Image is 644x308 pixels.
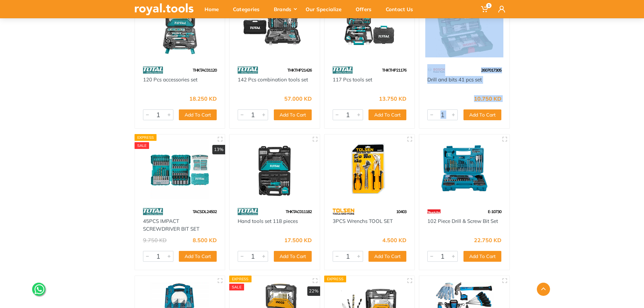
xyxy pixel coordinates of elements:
[333,206,355,217] img: 64.webp
[351,2,381,16] div: Offers
[333,218,393,224] a: 3PCS Wrenchs TOOL SET
[193,209,217,214] span: TACSDL24502
[474,96,501,101] div: 10.750 KD
[324,276,347,282] div: Express
[427,218,498,224] a: 102 Piece Drill & Screw Bit Set
[238,64,258,76] img: 86.webp
[284,96,312,101] div: 57.000 KD
[141,140,219,199] img: Royal Tools - 45PCS IMPACT SCREWDRIVER BIT SET
[143,237,167,243] div: 9.750 KD
[143,218,199,232] a: 45PCS IMPACT SCREWDRIVER BIT SET
[287,68,312,73] span: THKTHP21426
[143,206,163,217] img: 86.webp
[135,142,149,149] div: SALE
[427,64,445,76] img: 55.webp
[238,218,298,224] a: Hand tools set 118 pieces
[236,140,314,199] img: Royal Tools - Hand tools set 118 pieces
[488,209,501,214] span: E-10730
[382,237,406,243] div: 4.500 KD
[427,206,441,217] img: 42.webp
[486,3,492,8] span: 1
[368,109,406,120] button: Add To Cart
[193,237,217,243] div: 8.500 KD
[143,64,163,76] img: 86.webp
[463,251,501,262] button: Add To Cart
[427,76,482,83] a: Drill and bits 41 pcs set
[301,2,351,16] div: Our Specialize
[179,251,217,262] button: Add To Cart
[228,2,269,16] div: Categories
[425,140,503,199] img: Royal Tools - 102 Piece Drill & Screw Bit Set
[200,2,228,16] div: Home
[179,109,217,120] button: Add To Cart
[396,209,406,214] span: 10403
[368,251,406,262] button: Add To Cart
[274,109,312,120] button: Add To Cart
[379,96,406,101] div: 13.750 KD
[135,3,194,15] img: royal.tools Logo
[463,109,501,120] button: Add To Cart
[212,145,225,154] div: 13%
[333,64,353,76] img: 86.webp
[135,134,157,141] div: Express
[331,140,409,199] img: Royal Tools - 3PCS Wrenchs TOOL SET
[189,96,217,101] div: 18.250 KD
[381,2,423,16] div: Contact Us
[193,68,217,73] span: THKTAC01120
[238,76,308,83] a: 142 Pcs combination tools set
[382,68,406,73] span: THKTHP21176
[481,68,501,73] span: 2607017305
[143,76,197,83] a: 120 Pcs accessories set
[284,237,312,243] div: 17.500 KD
[269,2,301,16] div: Brands
[286,209,312,214] span: THKTAC011182
[274,251,312,262] button: Add To Cart
[229,276,252,282] div: Express
[238,206,258,217] img: 86.webp
[333,76,372,83] a: 117 Pcs tools set
[474,237,501,243] div: 22.750 KD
